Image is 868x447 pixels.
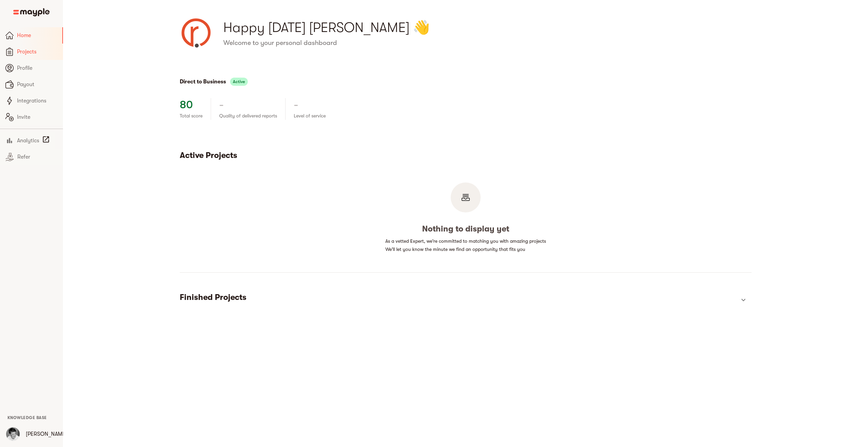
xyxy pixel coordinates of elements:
[180,16,212,49] img: Ross Mitchell
[17,80,58,89] span: Payout
[6,427,20,441] img: wX89r4wFQIubCHj7pWQt
[422,223,509,234] h5: Nothing to display yet
[7,415,47,420] span: Knowledge Base
[219,98,224,112] h4: -
[17,113,58,121] span: Invite
[17,48,58,56] span: Projects
[17,153,58,161] span: Refer
[7,415,47,420] a: Knowledge Base
[17,97,58,105] span: Integrations
[17,137,39,145] span: Analytics
[180,77,226,86] button: Direct to Business
[230,78,248,86] div: This program is active. You will be assigned new clients.
[2,423,24,445] button: User Menu
[180,292,735,303] h5: Finished Projects
[13,8,50,16] img: Main logo
[180,98,193,112] h4: 80
[180,112,203,120] p: Total score
[219,112,277,120] p: Quality of delivered reports
[385,238,546,252] span: As a vetted Expert, we're committed to matching you with amazing projects We'll let you know the ...
[223,18,752,37] h3: Happy [DATE] [PERSON_NAME] 👋
[26,430,67,438] p: [PERSON_NAME]
[294,98,298,112] h4: -
[223,38,752,47] h6: Welcome to your personal dashboard
[745,368,868,447] iframe: Chat Widget
[180,150,752,161] h5: Active Projects
[294,112,326,120] p: Level of service
[17,31,57,39] span: Home
[17,64,58,72] span: Profile
[735,292,752,308] button: show more
[230,78,248,86] span: Active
